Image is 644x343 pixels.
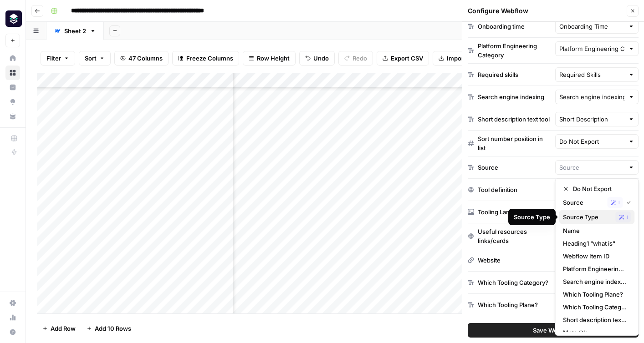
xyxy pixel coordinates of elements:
[563,198,604,207] span: Source
[563,226,628,235] span: Name
[433,51,486,66] button: Import CSV
[81,321,137,336] button: Add 10 Rows
[478,92,544,101] div: Search engine indexing
[5,296,20,310] a: Settings
[573,184,628,193] span: Do Not Export
[478,134,552,152] div: Sort number position in list
[533,326,573,335] span: Save Webflow
[447,54,480,63] span: Import CSV
[243,51,296,66] button: Row Height
[559,137,625,146] input: Do Not Export
[46,22,104,40] a: Sheet 2
[5,109,20,124] a: Your Data
[391,54,423,63] span: Export CSV
[85,54,97,63] span: Sort
[377,51,429,66] button: Export CSV
[172,51,239,66] button: Freeze Columns
[5,310,20,325] a: Usage
[95,324,131,333] span: Add 10 Rows
[51,324,76,333] span: Add Row
[514,212,550,222] div: Source Type
[128,54,163,63] span: 47 Columns
[563,212,612,222] span: Source Type
[338,51,373,66] button: Redo
[5,80,20,95] a: Insights
[5,66,20,80] a: Browse
[563,303,628,312] span: Which Tooling Category?
[559,115,625,124] input: Short Description
[478,207,545,217] div: Tooling Landscape Icon
[299,51,335,66] button: Undo
[478,163,498,172] div: Source
[5,10,22,27] img: Platformengineering.org Logo
[257,54,290,63] span: Row Height
[64,26,86,35] div: Sheet 2
[478,41,552,60] div: Platform Engineering Category
[478,227,552,245] div: Useful resources links/cards
[46,54,61,63] span: Filter
[478,115,550,124] div: Short description text tool
[114,51,169,66] button: 47 Columns
[5,7,20,30] button: Workspace: Platformengineering.org
[478,300,538,309] div: Which Tooling Plane?
[478,22,525,31] div: Onboarding time
[559,70,625,79] input: Required Skills
[563,264,628,273] span: Platform Engineering Category
[563,277,628,286] span: Search engine indexing
[79,51,111,66] button: Sort
[353,54,367,63] span: Redo
[563,290,628,299] span: Which Tooling Plane?
[468,323,639,338] button: Save Webflow
[559,92,625,101] input: Search engine indexing
[618,199,619,206] span: Possible Match
[478,256,501,265] div: Website
[37,321,81,336] button: Add Row
[5,325,20,339] button: Help + Support
[559,44,625,53] input: Platform Engineering Category (1)
[563,328,628,337] span: Meta title
[563,315,628,324] span: Short description text tool - old
[563,239,628,248] span: Heading1 "what is"
[478,185,517,194] div: Tool definition
[186,54,233,63] span: Freeze Columns
[563,252,628,261] span: Webflow Item ID
[559,22,625,31] input: Onboarding Time
[478,278,548,287] div: Which Tooling Category?
[5,51,20,66] a: Home
[41,51,75,66] button: Filter
[5,95,20,109] a: Opportunities
[559,163,625,172] input: Source
[313,54,329,63] span: Undo
[478,70,518,79] div: Required skills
